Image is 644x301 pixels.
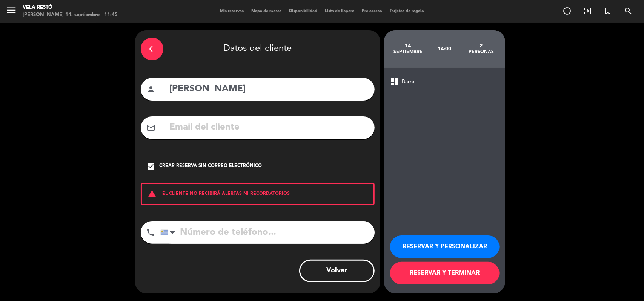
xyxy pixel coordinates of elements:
[6,5,17,18] button: menu
[624,6,633,15] i: search
[142,189,162,199] i: warning
[463,49,500,55] div: personas
[146,228,155,237] i: phone
[386,9,428,13] span: Tarjetas de regalo
[169,120,369,135] input: Email del cliente
[169,81,369,97] input: Nombre del cliente
[563,6,572,15] i: add_circle_outline
[159,162,262,170] div: Crear reserva sin correo electrónico
[6,5,17,16] i: menu
[23,4,118,11] div: Vela Restó
[299,260,375,282] button: Volver
[358,9,386,13] span: Pre-acceso
[216,9,247,13] span: Mis reservas
[463,43,500,49] div: 2
[390,43,426,49] div: 14
[146,123,155,132] i: mail_outline
[148,44,157,53] i: arrow_back
[583,6,592,15] i: exit_to_app
[141,36,375,62] div: Datos del cliente
[161,222,178,243] div: Uruguay: +598
[321,9,358,13] span: Lista de Espera
[247,9,285,13] span: Mapa de mesas
[160,221,375,244] input: Número de teléfono...
[146,85,155,94] i: person
[390,77,399,86] span: dashboard
[402,78,414,86] span: Barra
[146,162,155,171] i: check_box
[390,262,500,284] button: RESERVAR Y TERMINAR
[390,235,500,258] button: RESERVAR Y PERSONALIZAR
[285,9,321,13] span: Disponibilidad
[141,183,375,205] div: EL CLIENTE NO RECIBIRÁ ALERTAS NI RECORDATORIOS
[603,6,612,15] i: turned_in_not
[23,11,118,19] div: [PERSON_NAME] 14. septiembre - 11:45
[426,36,463,62] div: 14:00
[390,49,426,55] div: septiembre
